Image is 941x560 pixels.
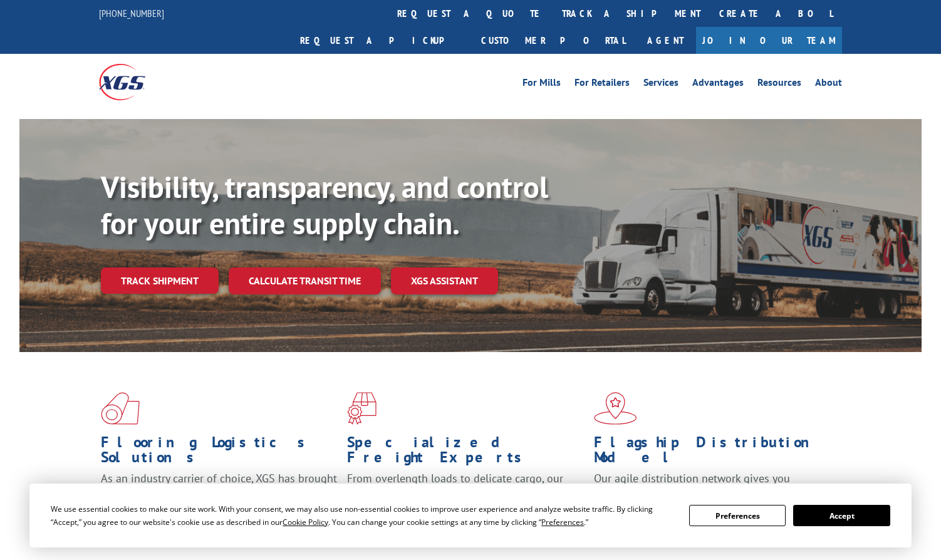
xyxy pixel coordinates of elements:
[692,78,744,91] a: Advantages
[574,78,630,91] a: For Retailers
[101,435,338,471] h1: Flooring Logistics Solutions
[347,435,584,471] h1: Specialized Freight Experts
[51,502,674,529] div: We use essential cookies to make our site work. With your consent, we may also use non-essential ...
[635,27,696,54] a: Agent
[522,78,561,91] a: For Mills
[594,435,831,471] h1: Flagship Distribution Model
[101,167,548,242] b: Visibility, transparency, and control for your entire supply chain.
[594,471,824,500] span: Our agile distribution network gives you nationwide inventory management on demand.
[643,78,678,91] a: Services
[815,78,842,91] a: About
[347,471,584,527] p: From overlength loads to delicate cargo, our experienced staff knows the best way to move your fr...
[101,392,140,425] img: xgs-icon-total-supply-chain-intelligence-red
[793,505,890,526] button: Accept
[229,267,381,294] a: Calculate transit time
[757,78,801,91] a: Resources
[347,392,377,425] img: xgs-icon-focused-on-flooring-red
[541,517,584,527] span: Preferences
[29,484,912,547] div: Cookie Consent Prompt
[472,27,635,54] a: Customer Portal
[101,471,337,516] span: As an industry carrier of choice, XGS has brought innovation and dedication to flooring logistics...
[696,27,842,54] a: Join Our Team
[99,7,164,19] a: [PHONE_NUMBER]
[291,27,472,54] a: Request a pickup
[391,267,498,294] a: XGS ASSISTANT
[594,392,637,425] img: xgs-icon-flagship-distribution-model-red
[283,517,328,527] span: Cookie Policy
[101,267,219,294] a: Track shipment
[689,505,786,526] button: Preferences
